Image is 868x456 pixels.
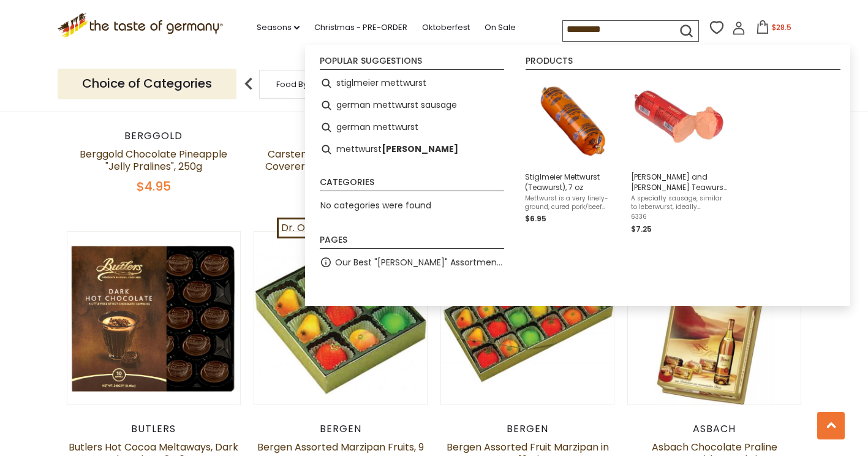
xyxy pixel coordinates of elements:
li: german mettwurst sausage [315,94,509,116]
span: $4.95 [137,178,171,195]
li: german mettwurst [315,116,509,139]
div: Bergen [254,423,428,435]
a: Dr. Oetker "Apfel-Puefferchen" Apple Popover Dessert Mix 152g [277,218,592,238]
div: Instant Search Results [305,45,850,306]
img: Butlers Hot Cocoa Meltaways, Dark Chocolate, 8.46 oz [67,232,241,405]
a: Seasons [257,21,300,34]
div: Bergen [440,423,615,435]
span: $7.25 [631,224,652,234]
li: Schaller and Weber Teawurst, 7 oz. [626,72,732,240]
b: [PERSON_NAME] [382,142,458,156]
a: Christmas - PRE-ORDER [314,21,407,34]
span: $28.5 [772,22,791,32]
p: Choice of Categories [58,69,236,99]
span: Stiglmeier Mettwurst (Teawurst), 7 oz [525,172,621,192]
span: 6336 [631,213,727,221]
a: Our Best "[PERSON_NAME]" Assortment: 33 Choices For The Grillabend [335,256,504,270]
li: stiglmeier mettwurst [315,72,509,94]
img: previous arrow [236,72,261,96]
li: Our Best "[PERSON_NAME]" Assortment: 33 Choices For The Grillabend [315,251,509,273]
div: Butlers [67,423,241,435]
div: Asbach [627,423,802,435]
span: [PERSON_NAME] and [PERSON_NAME] Teawurst, 7 oz. [631,172,727,192]
a: On Sale [485,21,516,34]
span: Mettwurst is a very finely-ground, cured pork/beef sausage, with a dusting of paprika, which is r... [525,194,621,211]
div: Carstens [254,130,428,142]
a: Carstens Luebeck Chocolate-Covererd Marzipan Loaf, 4.4 oz. [265,147,416,173]
img: Bergen Assorted Fruit Marzipan in Box, 18 piece [441,232,614,405]
a: Berggold Chocolate Pineapple "Jelly Pralines", 250g [80,147,227,173]
div: Berggold [67,130,241,142]
img: Asbach Chocolate Praline Assortment with Brandy in Large Gift Box 8.8 oz [628,232,801,405]
span: A specialty sausage, similar to leberwurst, ideally consumed as a spread on whole grain, toasted,... [631,194,727,211]
span: No categories were found [320,199,431,211]
li: Popular suggestions [320,56,504,70]
li: Stiglmeier Mettwurst (Teawurst), 7 oz [520,72,626,240]
span: $6.95 [525,213,546,224]
li: mettwurst pate [315,139,509,161]
li: Pages [320,235,504,249]
a: Oktoberfest [422,21,470,34]
li: Products [526,56,840,70]
li: Categories [320,178,504,191]
a: [PERSON_NAME] and [PERSON_NAME] Teawurst, 7 oz.A specialty sausage, similar to leberwurst, ideall... [631,77,727,235]
a: Food By Category [276,80,347,89]
img: Bergen Assorted Marzipan Fruits, 9 pc., 4 oz. [254,232,428,405]
a: Stiglmeier Mettwurst (Teawurst), 7 ozMettwurst is a very finely-ground, cured pork/beef sausage, ... [525,77,621,235]
button: $28.5 [748,20,800,39]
